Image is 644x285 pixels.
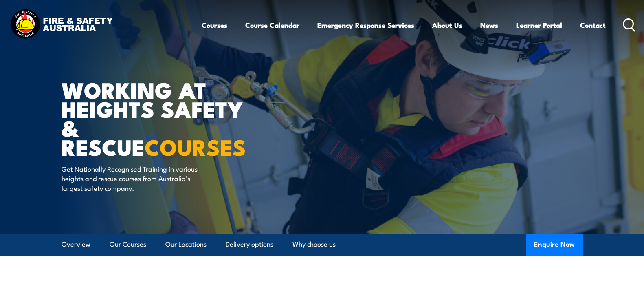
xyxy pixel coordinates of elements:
[432,14,462,36] a: About Us
[292,234,336,255] a: Why choose us
[226,234,273,255] a: Delivery options
[62,234,90,255] a: Overview
[62,164,210,192] p: Get Nationally Recognised Training in various heights and rescue courses from Australia’s largest...
[245,14,299,36] a: Course Calendar
[165,234,207,255] a: Our Locations
[202,14,227,36] a: Courses
[516,14,562,36] a: Learner Portal
[145,129,246,163] strong: COURSES
[480,14,498,36] a: News
[317,14,414,36] a: Emergency Response Services
[110,234,146,255] a: Our Courses
[580,14,606,36] a: Contact
[62,80,263,156] h1: WORKING AT HEIGHTS SAFETY & RESCUE
[526,234,583,256] button: Enquire Now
